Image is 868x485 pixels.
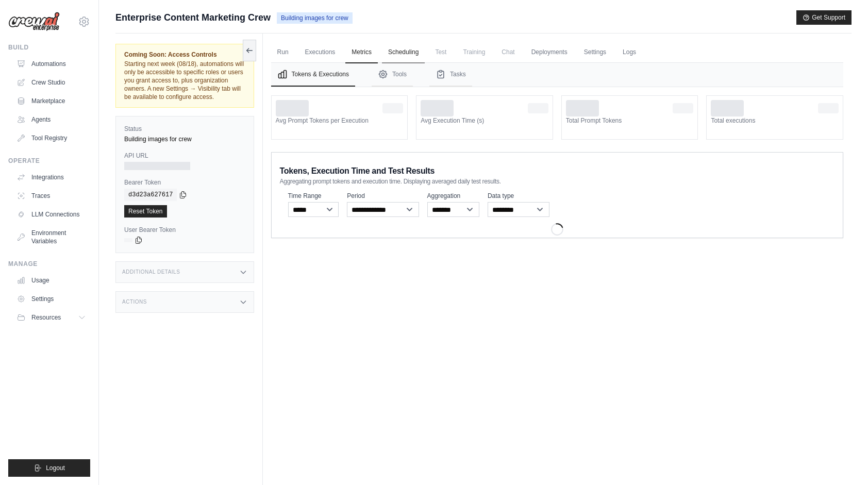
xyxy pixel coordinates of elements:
[372,63,413,87] button: Tools
[578,42,612,63] a: Settings
[276,116,404,125] dt: Avg Prompt Tokens per Execution
[12,130,90,146] a: Tool Registry
[12,206,90,223] a: LLM Connections
[124,226,245,234] label: User Bearer Token
[271,63,355,87] button: Tokens & Executions
[8,157,90,165] div: Operate
[299,42,342,63] a: Executions
[122,299,147,305] h3: Actions
[457,42,491,62] span: Training is not available until the deployment is complete
[12,169,90,186] a: Integrations
[429,63,472,87] button: Tasks
[271,63,843,87] nav: Tabs
[12,309,90,326] button: Resources
[12,93,90,109] a: Marketplace
[12,188,90,204] a: Traces
[429,42,453,62] span: Test
[488,192,549,200] label: Data type
[122,269,180,275] h3: Additional Details
[8,43,90,52] div: Build
[382,42,425,63] a: Scheduling
[8,459,90,477] button: Logout
[525,42,574,63] a: Deployments
[12,111,90,128] a: Agents
[46,464,65,472] span: Logout
[345,42,378,63] a: Metrics
[280,177,501,186] span: Aggregating prompt tokens and execution time. Displaying averaged daily test results.
[8,12,60,31] img: Logo
[280,165,435,177] span: Tokens, Execution Time and Test Results
[421,116,548,125] dt: Avg Execution Time (s)
[124,189,177,201] code: d3d23a627617
[124,205,167,218] a: Reset Token
[124,152,245,160] label: API URL
[427,192,479,200] label: Aggregation
[12,272,90,289] a: Usage
[124,178,245,187] label: Bearer Token
[124,135,245,143] div: Building images for crew
[277,12,353,24] span: Building images for crew
[271,42,295,63] a: Run
[347,192,419,200] label: Period
[288,192,339,200] label: Time Range
[31,313,61,322] span: Resources
[616,42,642,63] a: Logs
[796,10,852,25] button: Get Support
[8,260,90,268] div: Manage
[124,125,245,133] label: Status
[12,56,90,72] a: Automations
[115,10,271,25] span: Enterprise Content Marketing Crew
[12,74,90,91] a: Crew Studio
[711,116,839,125] dt: Total executions
[12,225,90,249] a: Environment Variables
[124,51,245,59] span: Coming Soon: Access Controls
[566,116,694,125] dt: Total Prompt Tokens
[495,42,521,62] span: Chat is not available until the deployment is complete
[12,291,90,307] a: Settings
[124,60,244,101] span: Starting next week (08/18), automations will only be accessible to specific roles or users you gr...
